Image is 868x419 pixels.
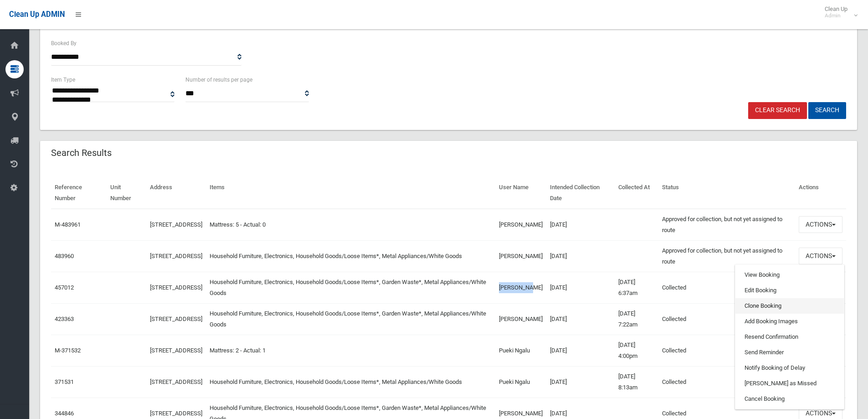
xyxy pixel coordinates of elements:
[658,240,795,272] td: Approved for collection, but not yet assigned to route
[735,360,844,376] a: Notify Booking of Delay
[495,303,546,335] td: [PERSON_NAME]
[150,284,202,291] a: [STREET_ADDRESS]
[55,347,81,354] a: M-371532
[748,102,807,119] a: Clear Search
[495,177,546,209] th: User Name
[40,144,123,162] header: Search Results
[615,177,659,209] th: Collected At
[735,345,844,360] a: Send Reminder
[150,221,202,228] a: [STREET_ADDRESS]
[825,12,847,19] small: Admin
[107,177,146,209] th: Unit Number
[735,391,844,407] a: Cancel Booking
[546,240,615,272] td: [DATE]
[55,221,81,228] a: M-483961
[495,209,546,241] td: [PERSON_NAME]
[55,410,74,417] a: 344846
[820,5,857,19] span: Clean Up
[495,366,546,398] td: Pueki Ngalu
[150,378,202,385] a: [STREET_ADDRESS]
[55,316,74,322] a: 423363
[150,347,202,354] a: [STREET_ADDRESS]
[495,240,546,272] td: [PERSON_NAME]
[495,335,546,366] td: Pueki Ngalu
[658,272,795,303] td: Collected
[799,216,842,233] button: Actions
[735,267,844,283] a: View Booking
[150,253,202,259] a: [STREET_ADDRESS]
[799,248,842,264] button: Actions
[546,209,615,241] td: [DATE]
[615,272,659,303] td: [DATE] 6:37am
[55,378,74,385] a: 371531
[615,335,659,366] td: [DATE] 4:00pm
[658,303,795,335] td: Collected
[615,303,659,335] td: [DATE] 7:22am
[146,177,206,209] th: Address
[206,272,495,303] td: Household Furniture, Electronics, Household Goods/Loose Items*, Garden Waste*, Metal Appliances/W...
[206,335,495,366] td: Mattress: 2 - Actual: 1
[658,366,795,398] td: Collected
[206,177,495,209] th: Items
[150,316,202,322] a: [STREET_ADDRESS]
[546,272,615,303] td: [DATE]
[658,177,795,209] th: Status
[55,284,74,291] a: 457012
[185,75,252,85] label: Number of results per page
[546,303,615,335] td: [DATE]
[206,209,495,241] td: Mattress: 5 - Actual: 0
[546,366,615,398] td: [DATE]
[735,376,844,391] a: [PERSON_NAME] as Missed
[51,75,75,85] label: Item Type
[735,283,844,298] a: Edit Booking
[495,272,546,303] td: [PERSON_NAME]
[55,253,74,259] a: 483960
[51,177,107,209] th: Reference Number
[206,303,495,335] td: Household Furniture, Electronics, Household Goods/Loose Items*, Garden Waste*, Metal Appliances/W...
[51,38,77,48] label: Booked By
[658,335,795,366] td: Collected
[546,177,615,209] th: Intended Collection Date
[795,177,846,209] th: Actions
[206,366,495,398] td: Household Furniture, Electronics, Household Goods/Loose Items*, Metal Appliances/White Goods
[615,366,659,398] td: [DATE] 8:13am
[150,410,202,417] a: [STREET_ADDRESS]
[206,240,495,272] td: Household Furniture, Electronics, Household Goods/Loose Items*, Metal Appliances/White Goods
[735,314,844,329] a: Add Booking Images
[9,10,65,19] span: Clean Up ADMIN
[808,102,846,119] button: Search
[735,298,844,314] a: Clone Booking
[546,335,615,366] td: [DATE]
[658,209,795,241] td: Approved for collection, but not yet assigned to route
[735,329,844,345] a: Resend Confirmation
